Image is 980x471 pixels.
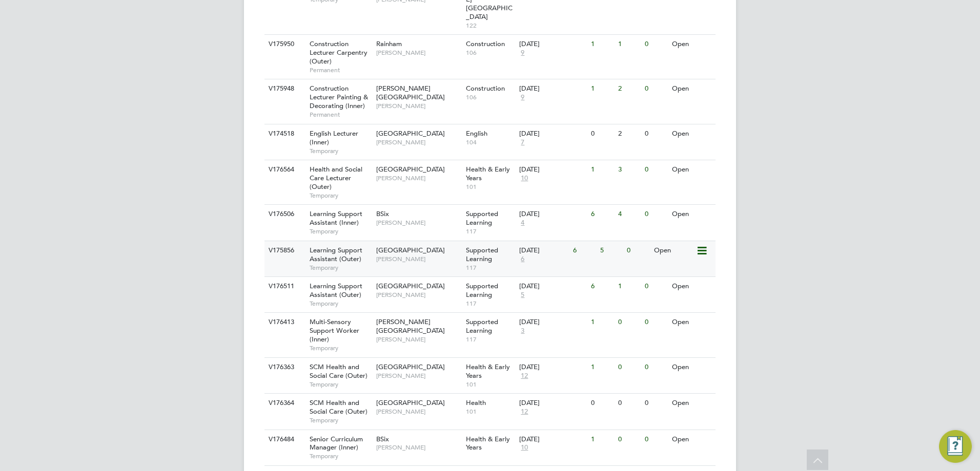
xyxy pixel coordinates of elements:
div: 2 [616,79,642,98]
span: Multi-Sensory Support Worker (Inner) [310,317,359,344]
span: Construction Lecturer Carpentry (Outer) [310,39,367,66]
span: 6 [519,255,526,264]
span: Supported Learning [466,317,498,335]
div: V175950 [266,35,302,54]
div: 6 [588,277,615,296]
span: [GEOGRAPHIC_DATA] [376,362,445,371]
div: 1 [588,35,615,54]
div: 0 [642,394,669,413]
div: 1 [588,313,615,332]
span: SCM Health and Social Care (Outer) [310,362,367,380]
span: [GEOGRAPHIC_DATA] [376,165,445,174]
span: Learning Support Assistant (Inner) [310,209,362,227]
div: 0 [616,394,642,413]
div: Open [669,313,714,332]
div: V176506 [266,205,302,224]
div: 0 [642,160,669,179]
div: 1 [588,358,615,377]
span: [PERSON_NAME] [376,291,461,299]
div: 1 [588,430,615,449]
div: Open [669,358,714,377]
span: Learning Support Assistant (Outer) [310,282,362,299]
div: 0 [642,79,669,98]
div: [DATE] [519,130,586,138]
div: V176413 [266,313,302,332]
div: 1 [616,277,642,296]
div: [DATE] [519,363,586,372]
span: [PERSON_NAME][GEOGRAPHIC_DATA] [376,84,445,101]
span: English [466,129,487,138]
span: 101 [466,183,515,191]
div: [DATE] [519,399,586,408]
span: 9 [519,93,526,102]
div: 0 [642,277,669,296]
div: Open [669,160,714,179]
div: V175856 [266,241,302,260]
div: 5 [598,241,624,260]
div: Open [669,35,714,54]
div: 6 [588,205,615,224]
span: [PERSON_NAME][GEOGRAPHIC_DATA] [376,317,445,335]
div: 3 [616,160,642,179]
div: V176564 [266,160,302,179]
span: Construction [466,84,505,93]
span: SCM Health and Social Care (Outer) [310,398,367,416]
div: [DATE] [519,165,586,174]
div: 1 [588,160,615,179]
span: [PERSON_NAME] [376,408,461,416]
span: Temporary [310,227,371,235]
div: 0 [588,394,615,413]
span: [GEOGRAPHIC_DATA] [376,129,445,138]
span: 3 [519,327,526,335]
span: Supported Learning [466,246,498,263]
span: 117 [466,299,515,308]
span: 9 [519,49,526,57]
div: 0 [616,430,642,449]
div: 6 [570,241,597,260]
span: Temporary [310,452,371,460]
span: [PERSON_NAME] [376,372,461,380]
div: 0 [642,205,669,224]
div: 0 [624,241,651,260]
div: 0 [616,313,642,332]
span: Health & Early Years [466,435,510,452]
span: [PERSON_NAME] [376,138,461,146]
span: Permanent [310,66,371,74]
span: Temporary [310,299,371,308]
span: Health [466,398,486,407]
div: 0 [588,124,615,143]
span: [GEOGRAPHIC_DATA] [376,246,445,254]
span: 106 [466,93,515,101]
div: V176511 [266,277,302,296]
span: 7 [519,138,526,147]
span: [GEOGRAPHIC_DATA] [376,282,445,290]
div: [DATE] [519,246,568,255]
div: [DATE] [519,282,586,291]
span: 117 [466,264,515,272]
div: 1 [616,35,642,54]
div: Open [669,430,714,449]
span: 5 [519,291,526,299]
span: Senior Curriculum Manager (Inner) [310,435,363,452]
span: 12 [519,372,529,380]
span: Temporary [310,191,371,200]
button: Engage Resource Center [939,430,972,463]
div: 0 [642,313,669,332]
span: [GEOGRAPHIC_DATA] [376,398,445,407]
span: BSix [376,435,389,443]
div: [DATE] [519,435,586,444]
span: 106 [466,49,515,57]
span: 4 [519,219,526,227]
div: Open [669,394,714,413]
div: Open [669,124,714,143]
div: Open [669,205,714,224]
span: Supported Learning [466,282,498,299]
span: [PERSON_NAME] [376,102,461,110]
div: V175948 [266,79,302,98]
div: Open [669,79,714,98]
span: Temporary [310,344,371,352]
span: Health & Early Years [466,165,510,182]
span: Temporary [310,147,371,155]
div: 4 [616,205,642,224]
span: [PERSON_NAME] [376,335,461,344]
